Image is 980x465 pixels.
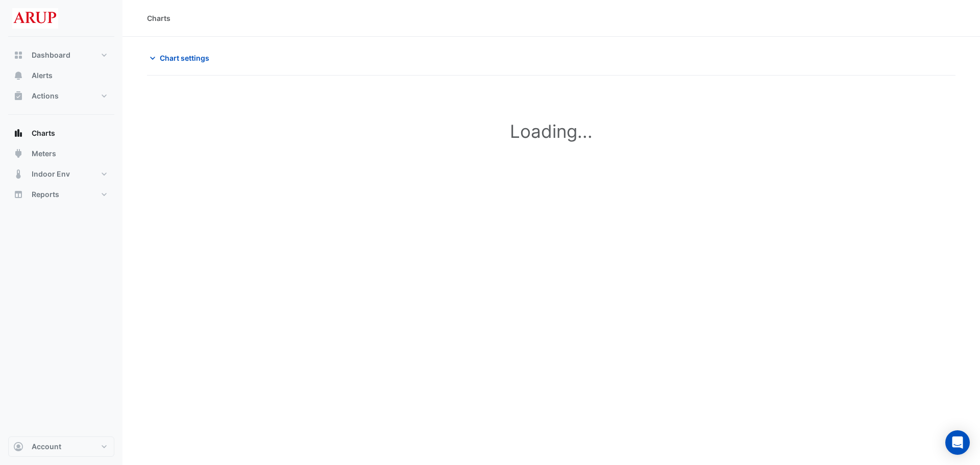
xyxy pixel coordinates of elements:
app-icon: Alerts [13,70,23,81]
img: Company Logo [12,8,58,29]
button: Dashboard [8,45,114,65]
button: Account [8,436,114,457]
app-icon: Meters [13,149,23,159]
div: Charts [147,13,170,23]
button: Indoor Env [8,164,114,184]
button: Reports [8,184,114,205]
button: Meters [8,143,114,164]
span: Actions [32,91,59,101]
span: Chart settings [160,53,209,63]
span: Dashboard [32,50,70,60]
button: Alerts [8,65,114,86]
app-icon: Dashboard [13,50,23,60]
span: Indoor Env [32,169,70,179]
button: Chart settings [147,49,216,67]
span: Alerts [32,70,53,81]
button: Charts [8,123,114,143]
div: Open Intercom Messenger [945,430,970,455]
h1: Loading... [169,120,933,142]
app-icon: Actions [13,91,23,101]
span: Charts [32,128,55,138]
app-icon: Charts [13,128,23,138]
span: Account [32,442,61,452]
app-icon: Reports [13,189,23,200]
button: Actions [8,86,114,106]
span: Reports [32,189,59,200]
app-icon: Indoor Env [13,169,23,179]
span: Meters [32,149,56,159]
